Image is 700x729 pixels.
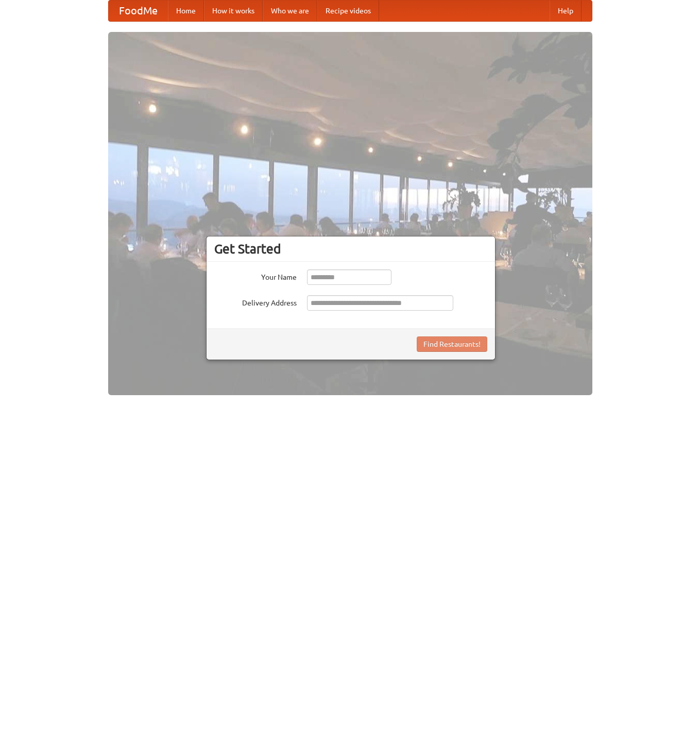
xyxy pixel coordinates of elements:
[109,1,168,21] a: FoodMe
[317,1,379,21] a: Recipe videos
[214,295,297,308] label: Delivery Address
[417,336,487,352] button: Find Restaurants!
[214,269,297,282] label: Your Name
[263,1,317,21] a: Who we are
[204,1,263,21] a: How it works
[168,1,204,21] a: Home
[550,1,582,21] a: Help
[214,241,487,257] h3: Get Started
